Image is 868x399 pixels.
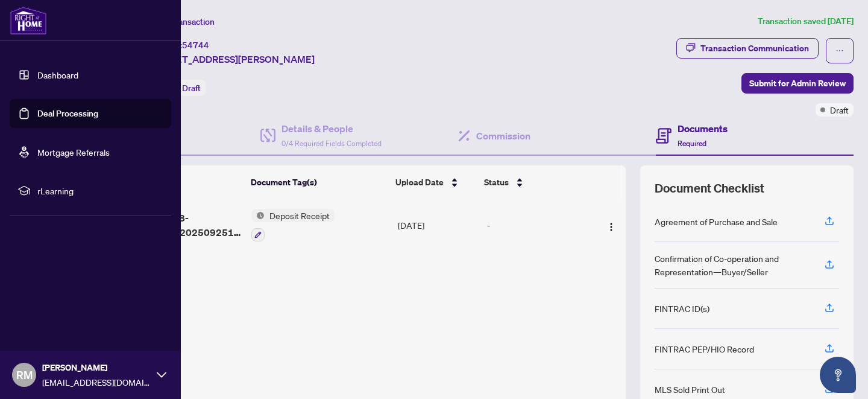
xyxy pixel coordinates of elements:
button: Status IconDeposit Receipt [251,209,335,241]
span: Submit for Admin Review [749,74,846,93]
img: Logo [606,222,616,232]
a: Deal Processing [37,108,98,119]
img: logo [10,6,47,35]
div: - [487,219,589,232]
div: FINTRAC PEP/HIO Record [655,342,754,356]
span: Deposit Receipt [265,209,335,222]
span: 54744 [182,40,209,51]
span: [PERSON_NAME] [42,361,151,374]
div: MLS Sold Print Out [655,383,725,396]
button: Logo [602,215,621,235]
h4: Documents [678,121,728,136]
span: Status [484,176,509,189]
a: Mortgage Referrals [37,147,110,158]
img: Status Icon [251,209,265,222]
button: Transaction Communication [676,38,819,59]
h4: Details & People [281,121,382,136]
span: rLearning [37,184,163,197]
td: [DATE] [393,199,482,251]
th: Upload Date [391,165,479,199]
span: Upload Date [395,176,444,189]
span: Draft [830,103,849,117]
div: Agreement of Purchase and Sale [655,215,778,228]
span: View Transaction [150,16,215,27]
span: [EMAIL_ADDRESS][DOMAIN_NAME] [42,375,151,389]
button: Open asap [820,357,856,393]
th: Status [479,165,590,199]
h4: Commission [476,129,530,143]
div: Confirmation of Co-operation and Representation—Buyer/Seller [655,252,810,278]
span: Required [678,139,706,148]
span: Draft [182,83,201,94]
div: FINTRAC ID(s) [655,302,709,315]
span: RM [16,366,33,383]
span: [STREET_ADDRESS][PERSON_NAME] [149,52,315,66]
div: Transaction Communication [700,39,809,58]
span: Document Checklist [655,180,764,197]
span: ellipsis [835,46,844,55]
th: Document Tag(s) [246,165,391,199]
article: Transaction saved [DATE] [758,14,854,28]
a: Dashboard [37,69,78,80]
button: Submit for Admin Review [741,73,854,94]
span: 0/4 Required Fields Completed [281,139,382,148]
